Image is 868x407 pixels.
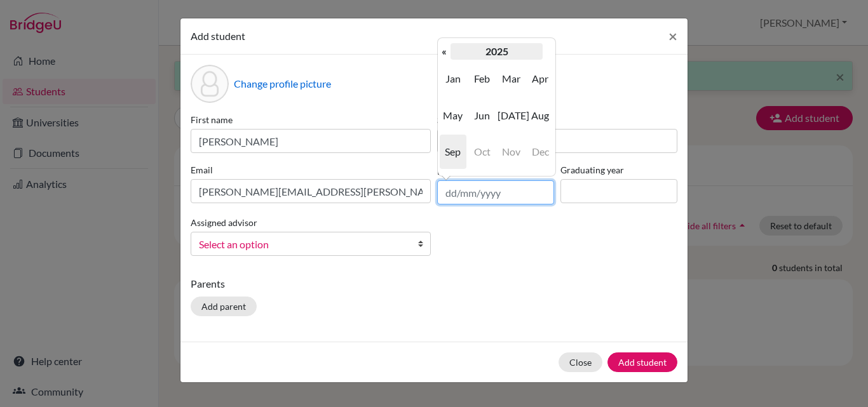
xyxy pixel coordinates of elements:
p: Parents [191,276,677,291]
th: 2025 [451,43,543,60]
span: Oct [469,135,496,169]
label: Email [191,163,431,177]
button: Add parent [191,297,257,316]
span: Add student [191,30,245,42]
span: Dec [527,135,553,169]
span: Aug [527,98,553,133]
label: Graduating year [560,163,677,177]
div: Profile picture [191,65,229,103]
span: Feb [469,62,496,96]
th: « [438,43,451,60]
button: Close [658,18,688,54]
button: Add student [607,352,677,372]
span: [DATE] [498,98,524,133]
span: × [668,27,677,45]
span: Mar [498,62,524,96]
span: Select an option [199,236,406,253]
label: First name [191,113,431,126]
span: Jan [440,62,466,96]
button: Close [559,352,602,372]
span: May [440,98,466,133]
span: Sep [440,135,466,169]
span: Nov [498,135,524,169]
input: dd/mm/yyyy [437,180,554,204]
label: Assigned advisor [191,216,257,229]
span: Apr [527,62,553,96]
label: Surname [437,113,677,126]
span: Jun [469,98,496,133]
